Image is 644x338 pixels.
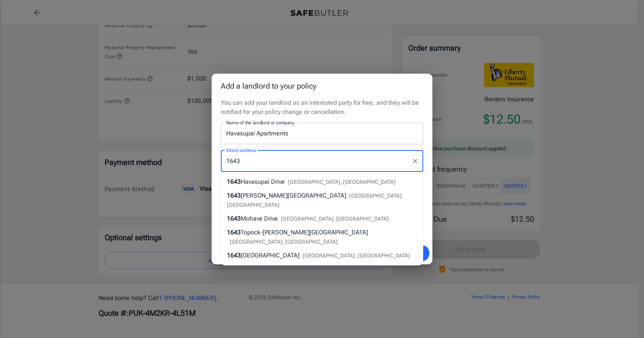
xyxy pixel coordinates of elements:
[288,179,396,185] span: [GEOGRAPHIC_DATA], [GEOGRAPHIC_DATA]
[227,192,241,199] span: 1643
[227,215,241,222] span: 1643
[226,119,294,126] label: Name of the landlord or company
[241,252,299,259] span: [GEOGRAPHIC_DATA]
[241,229,368,236] span: Topock-[PERSON_NAME][GEOGRAPHIC_DATA]
[302,252,410,259] span: [GEOGRAPHIC_DATA], [GEOGRAPHIC_DATA]
[281,216,389,222] span: [GEOGRAPHIC_DATA], [GEOGRAPHIC_DATA]
[221,98,423,117] p: You can add your landlord as an interested party for free, and they will be notified for your pol...
[227,252,241,259] span: 1643
[241,192,346,199] span: [PERSON_NAME][GEOGRAPHIC_DATA]
[230,239,338,245] span: [GEOGRAPHIC_DATA], [GEOGRAPHIC_DATA]
[227,178,241,185] span: 1643
[410,156,421,167] button: Clear
[227,229,241,236] span: 1643
[212,74,432,98] h2: Add a landlord to your policy
[241,215,278,222] span: Mohave Drive
[226,147,256,153] label: Street address
[241,178,285,185] span: Havasupai Drive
